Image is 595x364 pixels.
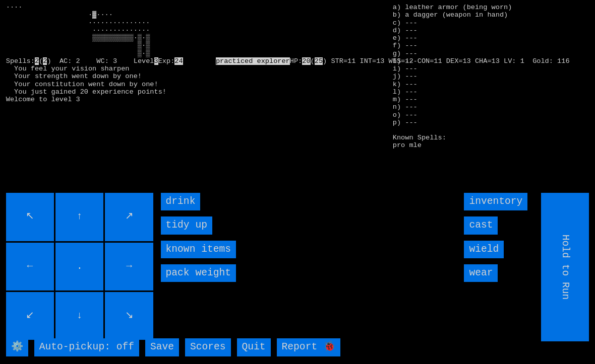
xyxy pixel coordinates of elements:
[105,193,153,241] input: ↗
[105,292,153,340] input: ↘
[6,4,381,186] larn: ···· ·▓···· ··············· ·············· ▒▒▒▒▒▒▒▒▒▒·▒·▒ ▒·▒ ▒·▒ Spells: ( ) AC: 2 WC: 3 Level E...
[34,338,139,356] input: Auto-pickup: off
[145,338,179,356] input: Save
[35,57,39,65] mark: 2
[154,57,158,65] mark: 3
[464,264,498,282] input: wear
[464,193,527,210] input: inventory
[55,243,103,290] input: .
[161,216,212,234] input: tidy up
[43,57,47,65] mark: 2
[6,292,54,340] input: ↙
[55,193,103,241] input: ↑
[6,243,54,290] input: ←
[302,57,310,65] mark: 20
[161,193,201,210] input: drink
[541,193,589,341] input: Hold to Run
[315,57,323,65] mark: 25
[161,241,236,258] input: known items
[161,264,236,282] input: pack weight
[237,338,271,356] input: Quit
[464,216,498,234] input: cast
[6,338,28,356] input: ⚙️
[105,243,153,290] input: →
[174,57,183,65] mark: 24
[55,292,103,340] input: ↓
[464,241,504,258] input: wield
[393,4,589,113] stats: a) leather armor (being worn) b) a dagger (weapon in hand) c) --- d) --- e) --- f) --- g) --- h) ...
[185,338,231,356] input: Scores
[216,57,290,65] mark: practiced explorer
[6,193,54,241] input: ↖
[277,338,340,356] input: Report 🐞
